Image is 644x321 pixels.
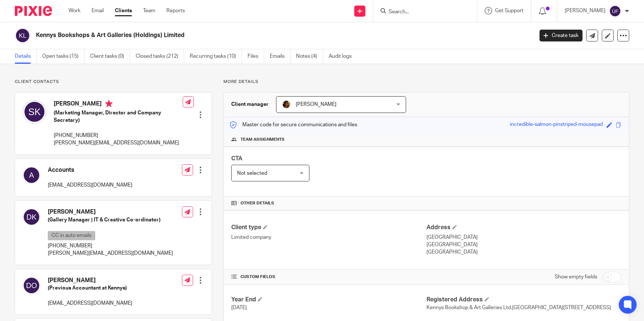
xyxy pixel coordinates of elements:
[231,274,426,280] h4: CUSTOM FIELDS
[15,28,30,43] img: svg%3E
[248,49,264,64] a: Files
[510,121,603,129] div: incredible-salmon-pinstriped-mousepad
[15,6,52,16] img: Pixie
[90,49,130,64] a: Client tasks (0)
[115,7,132,14] a: Clients
[105,100,113,107] i: Primary
[426,224,621,231] h4: Address
[231,101,269,108] h3: Client manager
[143,7,155,14] a: Team
[48,181,132,189] p: [EMAIL_ADDRESS][DOMAIN_NAME]
[426,241,621,248] p: [GEOGRAPHIC_DATA]
[92,7,104,14] a: Email
[48,300,132,307] p: [EMAIL_ADDRESS][DOMAIN_NAME]
[296,49,323,64] a: Notes (4)
[426,248,621,256] p: [GEOGRAPHIC_DATA]
[231,224,426,231] h4: Client type
[54,100,183,109] h4: [PERSON_NAME]
[48,231,95,240] p: CC in auto emails
[54,109,183,124] h5: (Marketing Manager, Director and Company Secretary)
[231,296,426,304] h4: Year End
[48,284,132,292] h5: (Previous Accountant at Kennys)
[231,156,242,161] span: CTA
[609,5,621,17] img: svg%3E
[229,121,357,128] p: Master code for secure communications and files
[42,49,84,64] a: Open tasks (15)
[495,8,524,13] span: Get Support
[231,234,426,241] p: Limited company
[136,49,184,64] a: Closed tasks (212)
[237,171,267,176] span: Not selected
[426,296,621,304] h4: Registered Address
[48,216,173,224] h5: (Gallery Manager | IT & Creative Co-ordinator)
[240,137,285,143] span: Team assignments
[388,9,455,16] input: Search
[48,250,173,257] p: [PERSON_NAME][EMAIL_ADDRESS][DOMAIN_NAME]
[48,242,173,250] p: [PHONE_NUMBER]
[426,305,611,310] span: Kennys Bookshop & Art Galleries Ltd.[GEOGRAPHIC_DATA][STREET_ADDRESS]
[69,7,80,14] a: Work
[329,49,357,64] a: Audit logs
[15,79,212,85] p: Client contacts
[270,49,291,64] a: Emails
[166,7,185,14] a: Reports
[23,277,40,294] img: svg%3E
[48,277,132,284] h4: [PERSON_NAME]
[36,31,430,39] h2: Kennys Bookshops & Art Galleries (Holdings) Limited
[231,305,247,310] span: [DATE]
[23,100,46,124] img: svg%3E
[15,49,37,64] a: Details
[223,79,629,85] p: More details
[23,208,40,226] img: svg%3E
[296,102,336,107] span: [PERSON_NAME]
[555,273,597,281] label: Show empty fields
[565,7,605,14] p: [PERSON_NAME]
[190,49,242,64] a: Recurring tasks (10)
[282,100,291,109] img: Arvinder.jpeg
[540,30,582,41] a: Create task
[240,200,274,206] span: Other details
[54,139,183,147] p: [PERSON_NAME][EMAIL_ADDRESS][DOMAIN_NAME]
[48,166,132,174] h4: Accounts
[54,132,183,139] p: [PHONE_NUMBER]
[426,234,621,241] p: [GEOGRAPHIC_DATA]
[48,208,173,216] h4: [PERSON_NAME]
[23,166,40,184] img: svg%3E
